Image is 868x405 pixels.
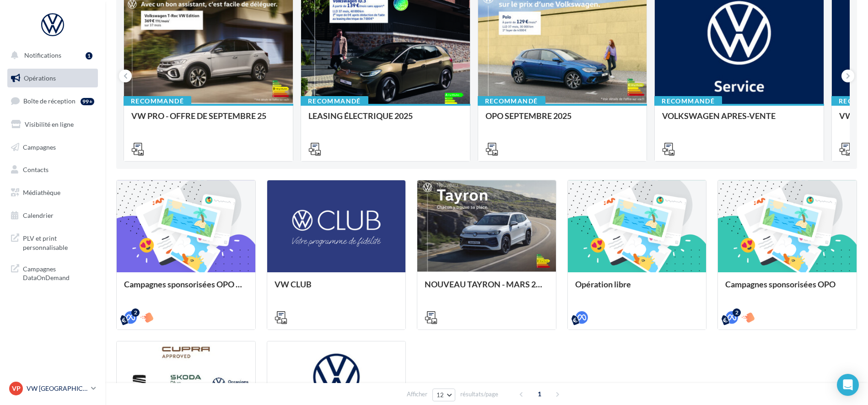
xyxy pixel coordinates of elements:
[5,259,100,286] a: Campagnes DataOnDemand
[478,96,545,106] div: Recommandé
[23,97,75,105] span: Boîte de réception
[24,74,56,82] span: Opérations
[5,91,100,111] a: Boîte de réception99+
[5,183,100,202] a: Médiathèque
[23,189,60,196] span: Médiathèque
[23,143,56,151] span: Campagnes
[301,96,368,106] div: Recommandé
[532,387,547,401] span: 1
[575,280,699,298] div: Opération libre
[5,160,100,179] a: Contacts
[25,120,74,128] span: Visibilité en ligne
[5,138,100,157] a: Campagnes
[131,111,286,130] div: VW PRO - OFFRE DE SEPTEMBRE 25
[275,280,399,298] div: VW CLUB
[308,111,463,130] div: LEASING ÉLECTRIQUE 2025
[23,263,94,282] span: Campagnes DataOnDemand
[837,374,859,396] div: Open Intercom Messenger
[23,166,49,173] span: Contacts
[733,308,741,317] div: 2
[81,98,94,105] div: 99+
[24,51,61,59] span: Notifications
[23,211,54,219] span: Calendrier
[7,380,98,397] a: VP VW [GEOGRAPHIC_DATA] 13
[5,206,100,225] a: Calendrier
[654,96,722,106] div: Recommandé
[407,390,427,399] span: Afficher
[124,96,191,106] div: Recommandé
[725,280,849,298] div: Campagnes sponsorisées OPO
[27,384,87,393] p: VW [GEOGRAPHIC_DATA] 13
[5,228,100,255] a: PLV et print personnalisable
[86,52,92,59] div: 1
[12,384,21,393] span: VP
[5,46,96,65] button: Notifications 1
[437,391,444,399] span: 12
[23,232,94,252] span: PLV et print personnalisable
[485,111,640,130] div: OPO SEPTEMBRE 2025
[425,280,549,298] div: NOUVEAU TAYRON - MARS 2025
[5,69,100,88] a: Opérations
[432,389,456,401] button: 12
[5,115,100,134] a: Visibilité en ligne
[662,111,816,130] div: VOLKSWAGEN APRES-VENTE
[124,280,248,298] div: Campagnes sponsorisées OPO Septembre
[131,308,140,317] div: 2
[460,390,498,399] span: résultats/page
